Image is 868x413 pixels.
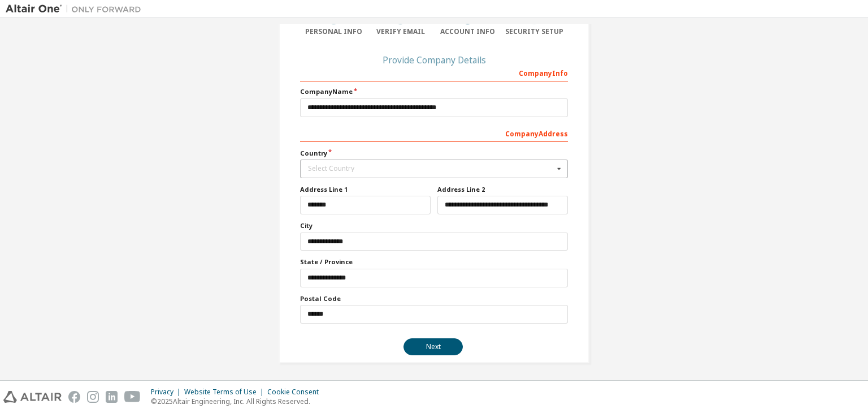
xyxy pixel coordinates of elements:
[151,397,325,406] p: © 2025 Altair Engineering, Inc. All Rights Reserved.
[300,124,568,142] div: Company Address
[437,185,568,194] label: Address Line 2
[300,294,568,303] label: Postal Code
[434,27,501,36] div: Account Info
[151,388,184,397] div: Privacy
[300,257,568,266] label: State / Province
[300,87,568,96] label: Company Name
[106,391,118,403] img: linkedin.svg
[267,388,325,397] div: Cookie Consent
[367,27,435,36] div: Verify Email
[68,391,80,403] img: facebook.svg
[184,388,267,397] div: Website Terms of Use
[87,391,99,403] img: instagram.svg
[501,27,568,36] div: Security Setup
[308,165,554,172] div: Select Country
[124,391,141,403] img: youtube.svg
[3,391,62,403] img: altair_logo.svg
[300,185,431,194] label: Address Line 1
[300,149,568,158] label: Country
[403,338,463,355] button: Next
[300,57,568,63] div: Provide Company Details
[300,221,568,230] label: City
[300,63,568,81] div: Company Info
[300,27,367,36] div: Personal Info
[6,3,147,15] img: Altair One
